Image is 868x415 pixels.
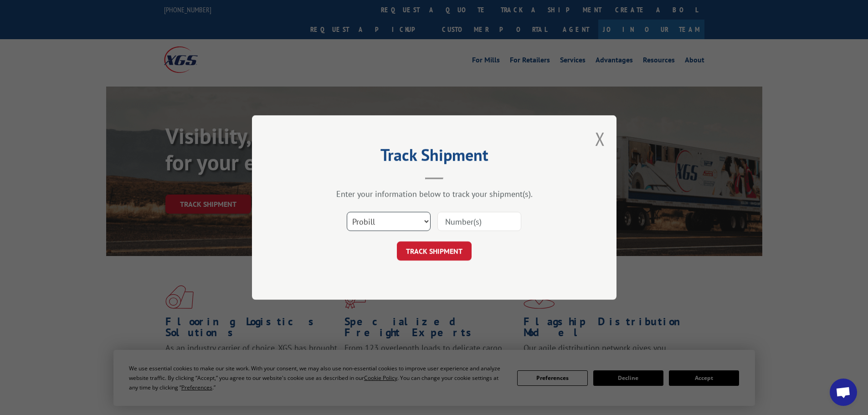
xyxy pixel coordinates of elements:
[397,241,472,261] button: TRACK SHIPMENT
[298,189,571,199] div: Enter your information below to track your shipment(s).
[437,212,521,231] input: Number(s)
[830,379,857,406] div: Open chat
[298,149,571,166] h2: Track Shipment
[595,127,605,151] button: Close modal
